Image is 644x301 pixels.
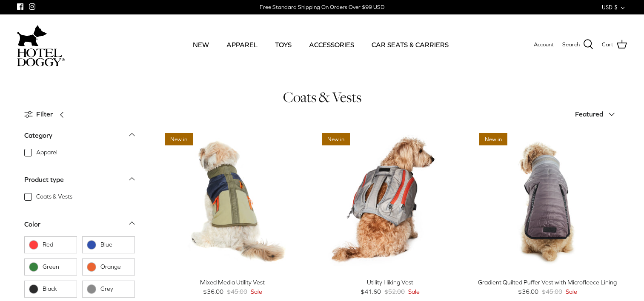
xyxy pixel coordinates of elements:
span: Coats & Vests [36,193,72,201]
span: $36.00 [518,287,538,296]
span: Red [43,241,72,249]
a: Mixed Media Utility Vest $36.00 $45.00 Sale [160,278,305,297]
span: New in [479,133,507,145]
span: Apparel [36,148,57,157]
span: Black [43,285,72,293]
div: Category [24,130,52,141]
div: Mixed Media Utility Vest [160,278,305,287]
span: $36.00 [203,287,223,296]
div: Primary navigation [126,30,515,59]
a: CAR SEATS & CARRIERS [364,30,456,59]
span: $45.00 [542,287,562,296]
a: TOYS [267,30,299,59]
div: Utility Hiking Vest [318,278,462,287]
a: Color [24,217,135,236]
span: Sale [408,287,420,296]
span: Sale [566,287,577,296]
h1: Coats & Vests [24,88,620,106]
span: New in [322,133,350,145]
span: Featured [575,110,603,118]
span: Account [534,41,554,48]
span: $41.60 [361,287,381,296]
span: $45.00 [227,287,247,296]
img: hoteldoggycom [17,48,65,66]
span: $52.00 [384,287,405,296]
a: Free Standard Shipping On Orders Over $99 USD [260,1,384,14]
a: Facebook [17,3,23,10]
a: Gradient Quilted Puffer Vest with Microfleece Lining [475,129,620,273]
img: dog-icon.svg [17,23,47,48]
a: Filter [24,104,70,125]
a: Cart [602,39,627,50]
a: Utility Hiking Vest [318,129,462,273]
a: hoteldoggycom [17,23,65,66]
a: Search [562,39,593,50]
a: Utility Hiking Vest $41.60 $52.00 Sale [318,278,462,297]
a: Category [24,129,135,148]
span: Orange [100,263,130,271]
span: Cart [602,40,613,49]
span: New in [165,133,193,145]
a: NEW [185,30,217,59]
button: Featured [575,105,620,124]
a: Instagram [29,3,35,10]
div: Product type [24,174,64,185]
span: Green [43,263,72,271]
div: Gradient Quilted Puffer Vest with Microfleece Lining [475,278,620,287]
span: Sale [251,287,262,296]
span: Search [562,40,580,49]
div: Color [24,219,40,230]
a: Mixed Media Utility Vest [160,129,305,273]
a: Account [534,40,554,49]
span: Blue [100,241,130,249]
a: Product type [24,173,135,192]
a: APPAREL [219,30,265,59]
a: ACCESSORIES [301,30,362,59]
a: Gradient Quilted Puffer Vest with Microfleece Lining $36.00 $45.00 Sale [475,278,620,297]
span: Grey [100,285,130,293]
div: Free Standard Shipping On Orders Over $99 USD [260,3,384,11]
span: Filter [36,109,53,120]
